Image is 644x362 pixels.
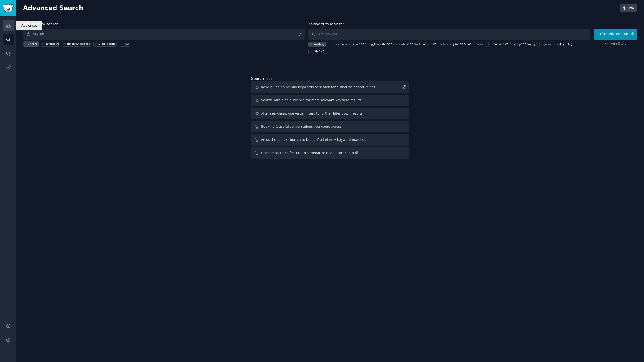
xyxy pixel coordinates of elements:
[308,22,344,26] label: Keyword to look for
[605,42,626,46] a: More filters
[23,22,59,26] label: Audience to search
[67,42,91,45] div: Fitness Enthusiasts
[118,41,130,47] a: New
[23,29,305,40] button: Anyone
[261,137,366,142] div: Press the "Track" button to be notified of new keyword matches
[261,124,342,129] div: Bookmark useful conversations you come across
[261,111,362,116] div: After searching, use visual filters to further filter down results
[261,85,375,90] div: Read guide on helpful keywords to search for outbound opportunities
[123,42,129,45] div: New
[494,43,537,46] div: "journal" OR "tracking" OR "rating"
[332,43,486,46] div: "recommendation for" OR "struggling with" OR "hate it when" OR "tool that can" OR "the best way t...
[620,4,637,12] a: Info
[314,43,325,46] div: Anything
[545,43,572,46] div: journal tracking rating
[99,42,116,45] div: Book Readers
[594,29,637,40] button: Perform Advanced Search
[261,98,362,103] div: Search within an audience for more relevant keyword results
[308,29,590,40] input: Any keyword
[314,50,324,53] div: title:"AI"
[45,42,59,45] div: Influencers
[23,4,617,12] h2: Advanced Search
[261,151,359,155] div: Use the patterns feature to summarize Reddit posts in bulk
[28,42,38,45] div: Anyone
[3,4,14,12] img: GummySearch logo
[251,76,273,81] label: Search Tips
